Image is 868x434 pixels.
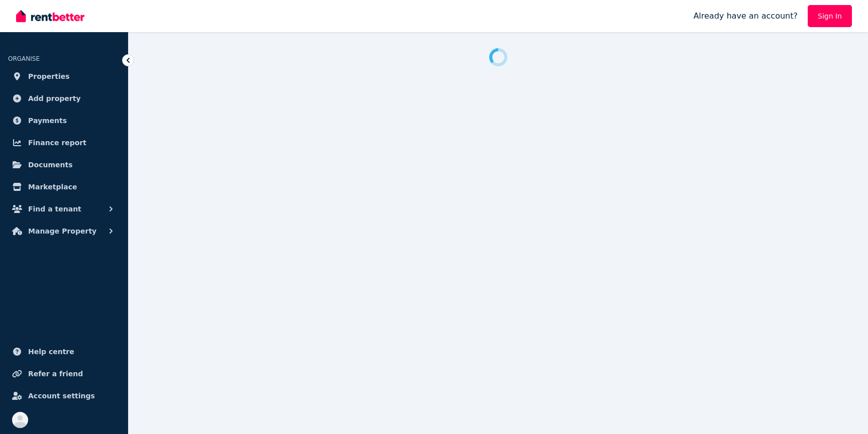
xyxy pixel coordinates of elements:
[8,111,120,131] a: Payments
[8,66,120,86] a: Properties
[28,70,70,82] span: Properties
[28,390,95,402] span: Account settings
[8,133,120,153] a: Finance report
[8,88,120,108] a: Add property
[28,115,67,127] span: Payments
[808,5,852,27] a: Sign In
[8,364,120,384] a: Refer a friend
[28,203,81,215] span: Find a tenant
[28,368,83,380] span: Refer a friend
[8,221,120,241] button: Manage Property
[8,155,120,175] a: Documents
[8,199,120,219] button: Find a tenant
[16,9,84,24] img: RentBetter
[28,225,96,237] span: Manage Property
[8,177,120,197] a: Marketplace
[28,137,86,149] span: Finance report
[28,159,73,171] span: Documents
[8,386,120,406] a: Account settings
[28,92,81,104] span: Add property
[28,346,74,358] span: Help centre
[8,55,40,62] span: ORGANISE
[693,10,798,22] span: Already have an account?
[8,342,120,362] a: Help centre
[28,181,77,193] span: Marketplace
